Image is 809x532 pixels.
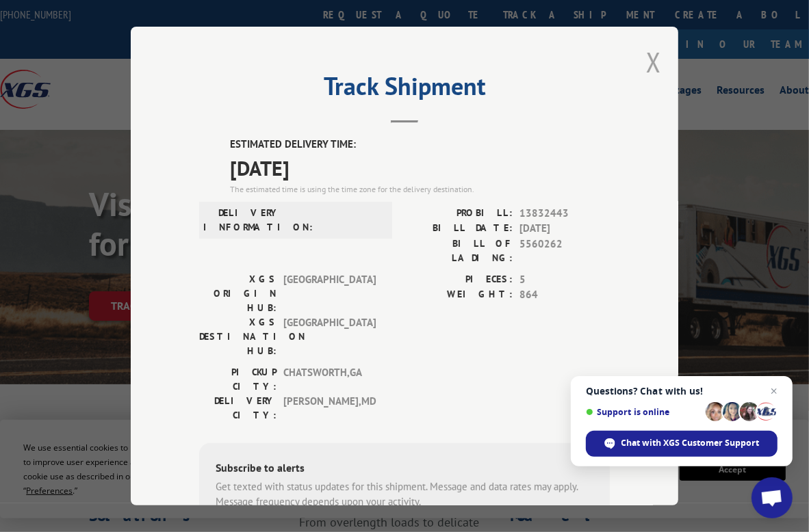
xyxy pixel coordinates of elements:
label: PROBILL: [404,205,513,221]
label: DELIVERY INFORMATION: [203,205,281,234]
span: Close chat [766,383,782,399]
label: WEIGHT: [404,287,513,303]
span: 13832443 [519,205,610,221]
span: [DATE] [230,152,610,183]
span: Support is online [586,407,701,417]
div: Chat with XGS Customer Support [586,431,778,457]
span: CHATSWORTH , GA [283,364,376,393]
label: BILL DATE: [404,221,513,237]
div: Open chat [752,477,793,518]
label: XGS DESTINATION HUB: [199,315,277,358]
span: Questions? Chat with us! [586,386,778,397]
span: [GEOGRAPHIC_DATA] [283,271,376,315]
button: Close modal [646,44,661,80]
label: BILL OF LADING: [404,236,513,265]
span: 5560262 [519,236,610,265]
span: Chat with XGS Customer Support [621,437,760,449]
span: [DATE] [519,221,610,237]
label: PIECES: [404,271,513,287]
span: 5 [519,271,610,287]
span: [PERSON_NAME] , MD [283,393,376,422]
div: The estimated time is using the time zone for the delivery destination. [230,183,610,195]
label: ESTIMATED DELIVERY TIME: [230,137,610,152]
div: Get texted with status updates for this shipment. Message and data rates may apply. Message frequ... [216,479,593,509]
div: Subscribe to alerts [216,459,593,479]
label: PICKUP CITY: [199,364,277,393]
h2: Track Shipment [199,77,610,103]
span: 864 [519,287,610,303]
span: [GEOGRAPHIC_DATA] [283,315,376,358]
label: DELIVERY CITY: [199,393,277,422]
label: XGS ORIGIN HUB: [199,271,277,315]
